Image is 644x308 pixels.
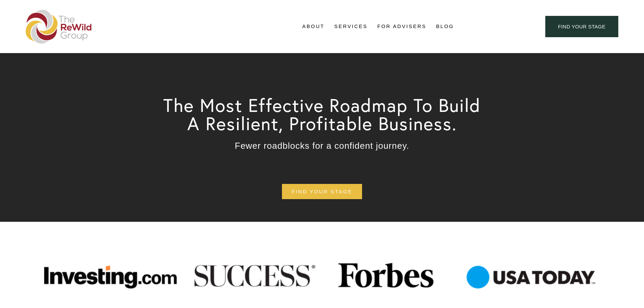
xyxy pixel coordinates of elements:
[545,16,618,37] a: find your stage
[436,22,454,32] a: Blog
[282,184,362,199] a: find your stage
[26,10,92,44] img: The ReWild Group
[302,22,325,32] a: folder dropdown
[302,22,325,31] span: About
[334,22,368,31] span: Services
[235,141,409,151] span: Fewer roadblocks for a confident journey.
[334,22,368,32] a: folder dropdown
[377,22,426,32] a: For Advisers
[163,94,486,135] span: The Most Effective Roadmap To Build A Resilient, Profitable Business.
